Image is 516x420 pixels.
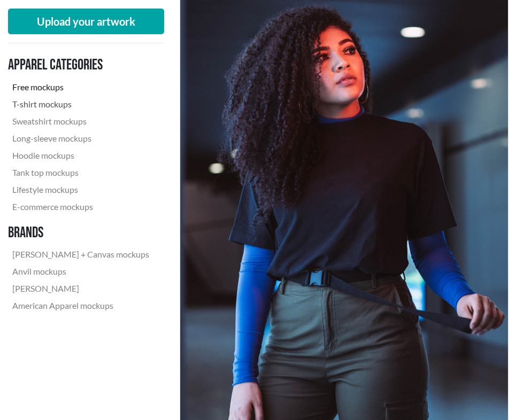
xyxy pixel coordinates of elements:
a: Sweatshirt mockups [8,113,153,130]
button: Upload your artwork [8,9,164,34]
a: Tank top mockups [8,164,153,181]
a: [PERSON_NAME] [8,280,153,297]
a: Long-sleeve mockups [8,130,153,147]
h3: Apparel categories [8,56,153,74]
a: Lifestyle mockups [8,181,153,198]
h3: Brands [8,224,153,242]
a: American Apparel mockups [8,297,153,314]
a: E-commerce mockups [8,198,153,215]
a: T-shirt mockups [8,96,153,113]
a: Hoodie mockups [8,147,153,164]
a: Anvil mockups [8,263,153,280]
a: Free mockups [8,79,153,96]
a: [PERSON_NAME] + Canvas mockups [8,246,153,263]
